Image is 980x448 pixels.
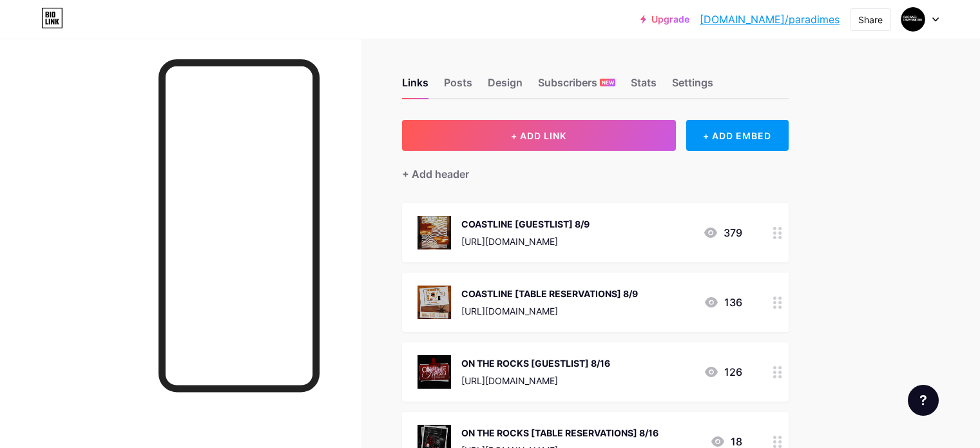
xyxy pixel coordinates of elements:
[461,217,590,231] div: COASTLINE [GUESTLIST] 8/9
[418,355,451,389] img: ON THE ROCKS [GUESTLIST] 8/16
[704,364,742,380] div: 126
[640,14,689,24] a: Upgrade
[402,120,676,151] button: + ADD LINK
[402,166,469,182] div: + Add header
[704,295,742,310] div: 136
[461,304,638,318] div: [URL][DOMAIN_NAME]
[511,130,566,141] span: + ADD LINK
[418,216,451,249] img: COASTLINE [GUESTLIST] 8/9
[488,75,523,98] div: Design
[402,75,428,98] div: Links
[700,12,840,27] a: [DOMAIN_NAME]/paradimes
[686,120,789,151] div: + ADD EMBED
[703,225,742,240] div: 379
[461,374,610,387] div: [URL][DOMAIN_NAME]
[858,13,883,26] div: Share
[461,426,658,440] div: ON THE ROCKS [TABLE RESERVATIONS] 8/16
[418,286,451,319] img: COASTLINE [TABLE RESERVATIONS] 8/9
[901,7,925,32] img: Parallel Dimensions
[461,287,638,300] div: COASTLINE [TABLE RESERVATIONS] 8/9
[444,75,472,98] div: Posts
[631,75,657,98] div: Stats
[672,75,713,98] div: Settings
[461,235,590,248] div: [URL][DOMAIN_NAME]
[538,75,615,98] div: Subscribers
[602,79,614,86] span: NEW
[461,356,610,370] div: ON THE ROCKS [GUESTLIST] 8/16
